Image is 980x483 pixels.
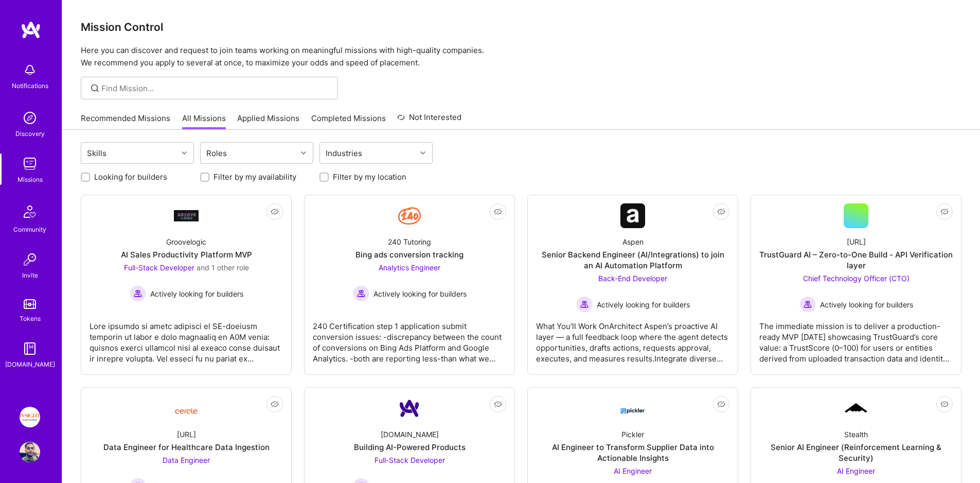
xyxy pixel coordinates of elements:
[494,208,502,216] i: icon EyeClosed
[20,108,40,128] img: discovery
[166,236,206,247] div: Groovelogic
[759,442,953,463] div: Senior AI Engineer (Reinforcement Learning & Security)
[397,111,461,130] a: Not Interested
[17,199,42,224] img: Community
[121,249,252,260] div: AI Sales Productivity Platform MVP
[717,208,725,216] i: icon EyeClosed
[536,249,729,271] div: Senior Backend Engineer (AI/Integrations) to join an AI Automation Platform
[759,313,953,364] div: The immediate mission is to deliver a production-ready MVP [DATE] showcasing TrustGuard’s core va...
[103,442,270,453] div: Data Engineer for Healthcare Data Ingestion
[20,153,40,174] img: teamwork
[379,263,440,272] span: Analytics Engineer
[622,236,644,247] div: Aspen
[90,203,283,366] a: Company LogoGroovelogicAI Sales Productivity Platform MVPFull-Stack Developer and 1 other roleAct...
[536,313,729,364] div: What You’ll Work OnArchitect Aspen’s proactive AI layer — a full feedback loop where the agent de...
[614,467,652,475] span: AI Engineer
[375,456,445,464] span: Full-Stack Developer
[20,249,40,270] img: Invite
[182,113,226,130] a: All Missions
[20,313,41,324] div: Tokens
[12,80,48,91] div: Notifications
[353,285,369,302] img: Actively looking for builders
[94,171,167,182] label: Looking for builders
[204,146,229,161] div: Roles
[81,44,961,69] p: Here you can discover and request to join teams working on meaningful missions with high-quality ...
[124,263,194,272] span: Full-Stack Developer
[536,442,729,463] div: AI Engineer to Transform Supplier Data into Actionable Insights
[17,407,43,427] a: Insight Partners: Data & AI - Sourcing
[89,82,101,94] i: icon SearchGrey
[15,128,45,139] div: Discovery
[799,296,816,313] img: Actively looking for builders
[759,203,953,366] a: [URL]TrustGuard AI – Zero-to-One Build - API Verification layerChief Technology Officer (CTO) Act...
[101,83,330,94] input: overall type: UNKNOWN_TYPE server type: NO_SERVER_DATA heuristic type: UNKNOWN_TYPE label: Find M...
[174,400,199,417] img: Company Logo
[213,171,296,182] label: Filter by my availability
[182,150,187,156] i: icon Chevron
[366,148,367,159] input: overall type: UNKNOWN_TYPE server type: NO_SERVER_DATA heuristic type: UNKNOWN_TYPE label: Indust...
[847,236,866,247] div: [URL]
[311,113,386,130] a: Completed Missions
[237,113,299,130] a: Applied Missions
[759,249,953,271] div: TrustGuard AI – Zero-to-One Build - API Verification layer
[163,456,210,464] span: Data Engineer
[177,429,196,440] div: [URL]
[576,296,593,313] img: Actively looking for builders
[5,359,55,370] div: [DOMAIN_NAME]
[597,299,690,310] span: Actively looking for builders
[271,208,279,216] i: icon EyeClosed
[354,442,466,453] div: Building AI-Powered Products
[20,338,40,359] img: guide book
[20,60,40,80] img: bell
[20,407,40,427] img: Insight Partners: Data & AI - Sourcing
[174,210,199,221] img: Company Logo
[333,171,406,182] label: Filter by my location
[620,399,645,418] img: Company Logo
[301,150,306,156] i: icon Chevron
[381,429,439,440] div: [DOMAIN_NAME]
[197,263,249,272] span: and 1 other role
[494,400,502,408] i: icon EyeClosed
[323,146,365,161] div: Industries
[313,313,506,364] div: 240 Certification step 1 application submit conversion issues: -discrepancy between the count of ...
[536,203,729,366] a: Company LogoAspenSenior Backend Engineer (AI/Integrations) to join an AI Automation PlatformBack-...
[844,402,868,415] img: Company Logo
[271,400,279,408] i: icon EyeClosed
[230,148,231,159] input: overall type: UNKNOWN_TYPE server type: NO_SERVER_DATA heuristic type: UNKNOWN_TYPE label: Roles ...
[940,400,949,408] i: icon EyeClosed
[397,203,422,228] img: Company Logo
[130,285,146,302] img: Actively looking for builders
[110,148,111,159] input: overall type: UNKNOWN_TYPE server type: NO_SERVER_DATA heuristic type: UNKNOWN_TYPE label: Skills...
[717,400,725,408] i: icon EyeClosed
[150,288,243,299] span: Actively looking for builders
[13,224,46,235] div: Community
[397,396,422,421] img: Company Logo
[844,429,868,440] div: Stealth
[598,274,667,283] span: Back-End Developer
[820,299,913,310] span: Actively looking for builders
[420,150,425,156] i: icon Chevron
[81,113,170,130] a: Recommended Missions
[81,21,961,33] h3: Mission Control
[21,21,41,39] img: logo
[620,203,645,228] img: Company Logo
[940,208,949,216] i: icon EyeClosed
[17,442,43,462] a: User Avatar
[24,299,36,309] img: tokens
[373,288,467,299] span: Actively looking for builders
[621,429,644,440] div: Pickler
[22,270,38,281] div: Invite
[84,146,109,161] div: Skills
[313,203,506,366] a: Company Logo240 TutoringBing ads conversion trackingAnalytics Engineer Actively looking for build...
[17,174,43,185] div: Missions
[388,236,431,247] div: 240 Tutoring
[837,467,875,475] span: AI Engineer
[355,249,464,260] div: Bing ads conversion tracking
[803,274,910,283] span: Chief Technology Officer (CTO)
[20,442,40,462] img: User Avatar
[90,313,283,364] div: Lore ipsumdo si ametc adipisci el SE-doeiusm temporin ut labor e dolo magnaaliq en A0M venia: qui...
